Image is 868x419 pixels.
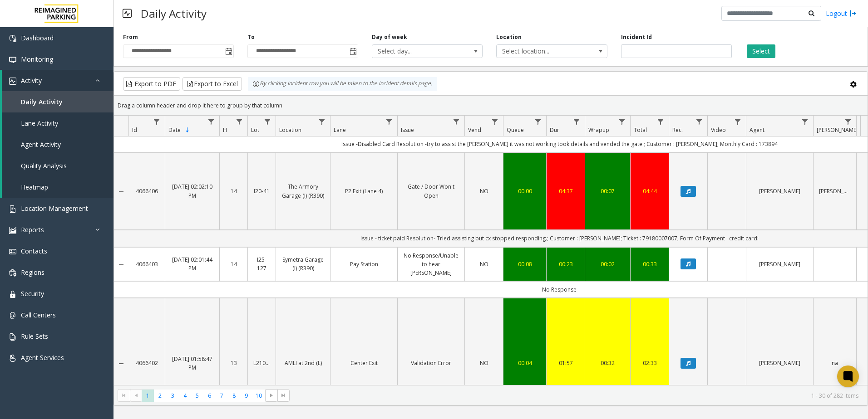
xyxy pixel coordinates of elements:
[655,116,667,128] a: Total Filter Menu
[21,161,67,170] span: Quality Analysis
[480,359,488,367] span: NO
[277,389,290,402] span: Go to the last page
[621,33,652,41] label: Incident Id
[2,112,113,134] a: Lane Activity
[693,116,705,128] a: Rec. Filter Menu
[509,359,541,367] div: 00:04
[489,116,501,128] a: Vend Filter Menu
[171,182,214,200] a: [DATE] 02:02:10 PM
[252,80,260,88] img: infoIcon.svg
[752,187,808,195] a: [PERSON_NAME]
[233,116,246,128] a: H Filter Menu
[470,187,498,195] a: NO
[2,91,113,112] a: Daily Activity
[450,116,463,128] a: Issue Filter Menu
[225,359,242,367] a: 13
[21,76,42,85] span: Activity
[9,205,16,213] img: 'icon'
[21,204,88,213] span: Location Management
[9,227,16,234] img: 'icon'
[470,359,498,367] a: NO
[21,353,64,362] span: Agent Services
[225,187,242,195] a: 14
[403,182,459,200] a: Gate / Door Won't Open
[372,45,460,58] span: Select day...
[182,77,242,91] button: Export to Excel
[9,35,16,42] img: 'icon'
[136,2,211,24] h3: Daily Activity
[750,126,764,134] span: Agent
[591,260,625,268] div: 00:02
[179,390,191,402] span: Page 4
[316,116,328,128] a: Location Filter Menu
[372,33,407,41] label: Day of week
[588,126,609,134] span: Wrapup
[21,34,54,42] span: Dashboard
[132,126,137,134] span: Id
[747,44,775,58] button: Select
[552,359,579,367] a: 01:57
[348,45,358,58] span: Toggle popup
[280,392,287,399] span: Go to the last page
[2,155,113,176] a: Quality Analysis
[114,116,868,385] div: Data table
[134,187,159,195] a: 4066406
[9,333,16,341] img: 'icon'
[636,260,663,268] div: 00:33
[634,126,647,134] span: Total
[636,359,663,367] a: 02:33
[295,392,858,400] kendo-pager-info: 1 - 30 of 282 items
[21,268,44,277] span: Regions
[509,260,541,268] a: 00:08
[336,187,392,195] a: P2 Exit (Lane 4)
[223,45,233,58] span: Toggle popup
[9,269,16,277] img: 'icon'
[171,355,214,372] a: [DATE] 01:58:47 PM
[281,182,325,200] a: The Armory Garage (I) (R390)
[497,45,585,58] span: Select location...
[114,360,128,367] a: Collapse Details
[819,359,851,367] a: na
[817,126,858,134] span: [PERSON_NAME]
[154,390,166,402] span: Page 2
[21,247,47,255] span: Contacts
[711,126,726,134] span: Video
[142,390,154,402] span: Page 1
[672,126,683,134] span: Rec.
[552,260,579,268] div: 00:23
[281,255,325,273] a: Symetra Garage (I) (R390)
[591,187,625,195] a: 00:07
[480,187,488,195] span: NO
[842,116,854,128] a: Parker Filter Menu
[268,392,275,399] span: Go to the next page
[240,390,252,402] span: Page 9
[134,260,159,268] a: 4066403
[114,97,868,113] div: Drag a column header and drop it here to group by that column
[123,2,132,24] img: pageIcon
[184,127,191,134] span: Sortable
[819,187,851,195] a: [PERSON_NAME]
[21,97,63,106] span: Daily Activity
[21,225,44,234] span: Reports
[228,390,240,402] span: Page 8
[552,187,579,195] a: 04:37
[9,355,16,362] img: 'icon'
[123,77,180,91] button: Export to PDF
[151,116,163,128] a: Id Filter Menu
[799,116,811,128] a: Agent Filter Menu
[205,116,217,128] a: Date Filter Menu
[223,126,227,134] span: H
[21,311,56,319] span: Call Centers
[203,390,216,402] span: Page 6
[248,77,437,91] div: By clicking Incident row you will be taken to the incident details page.
[509,187,541,195] div: 00:00
[532,116,544,128] a: Queue Filter Menu
[21,183,48,191] span: Heatmap
[383,116,395,128] a: Lane Filter Menu
[752,260,808,268] a: [PERSON_NAME]
[636,187,663,195] div: 04:44
[616,116,628,128] a: Wrapup Filter Menu
[167,390,179,402] span: Page 3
